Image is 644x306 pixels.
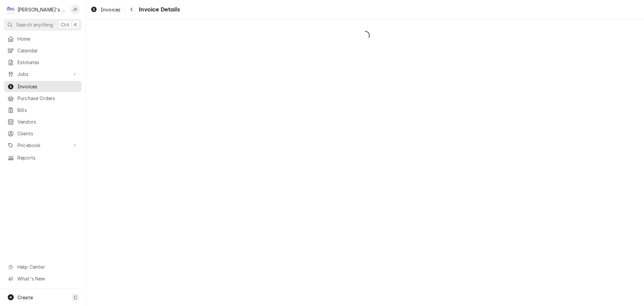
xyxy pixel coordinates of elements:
[74,21,77,28] span: K
[4,116,82,127] a: Vendors
[126,4,137,15] button: Navigate back
[17,71,68,78] span: Jobs
[17,59,78,66] span: Estimates
[17,35,78,42] span: Home
[4,69,82,80] a: Go to Jobs
[4,81,82,92] a: Invoices
[6,5,15,14] div: Clay's Refrigeration's Avatar
[17,263,77,270] span: Help Center
[17,47,78,54] span: Calendar
[74,294,77,301] span: C
[70,5,80,14] div: JR
[88,4,123,15] a: Invoices
[17,6,67,13] div: [PERSON_NAME]'s Refrigeration
[4,140,82,151] a: Go to Pricebook
[61,21,69,28] span: Ctrl
[86,29,644,43] span: Loading...
[137,5,179,14] span: Invoice Details
[101,6,120,13] span: Invoices
[4,152,82,163] a: Reports
[70,5,80,14] div: Jeff Rue's Avatar
[4,128,82,139] a: Clients
[16,21,53,28] span: Search anything
[17,295,33,300] span: Create
[4,57,82,68] a: Estimates
[4,104,82,116] a: Bills
[4,261,82,272] a: Go to Help Center
[17,130,78,137] span: Clients
[17,154,78,161] span: Reports
[17,106,78,114] span: Bills
[4,19,82,31] button: Search anythingCtrlK
[4,273,82,284] a: Go to What's New
[4,93,82,104] a: Purchase Orders
[17,142,68,149] span: Pricebook
[4,45,82,56] a: Calendar
[17,118,78,125] span: Vendors
[6,5,15,14] div: C
[17,95,78,102] span: Purchase Orders
[4,33,82,44] a: Home
[17,83,78,90] span: Invoices
[17,275,77,282] span: What's New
